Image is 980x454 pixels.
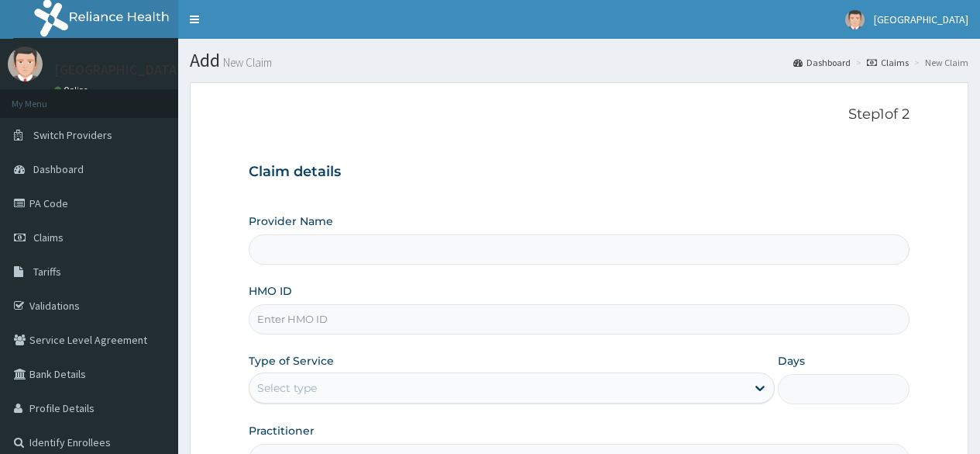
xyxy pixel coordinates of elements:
[33,265,61,279] span: Tariffs
[220,57,272,68] small: New Claim
[54,85,91,95] a: Online
[33,162,84,176] span: Dashboard
[249,423,315,438] label: Practitioner
[249,283,292,299] label: HMO ID
[793,56,851,69] a: Dashboard
[910,56,968,69] li: New Claim
[845,10,865,29] img: User Image
[8,47,43,81] img: User Image
[190,50,968,71] h1: Add
[54,63,182,77] p: [GEOGRAPHIC_DATA]
[257,380,317,396] div: Select type
[874,12,968,26] span: [GEOGRAPHIC_DATA]
[249,213,333,229] label: Provider Name
[867,56,909,69] a: Claims
[249,304,910,334] input: Enter HMO ID
[249,353,334,369] label: Type of Service
[778,353,805,369] label: Days
[249,164,910,181] h3: Claim details
[249,106,910,123] p: Step 1 of 2
[33,230,64,244] span: Claims
[33,128,112,142] span: Switch Providers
